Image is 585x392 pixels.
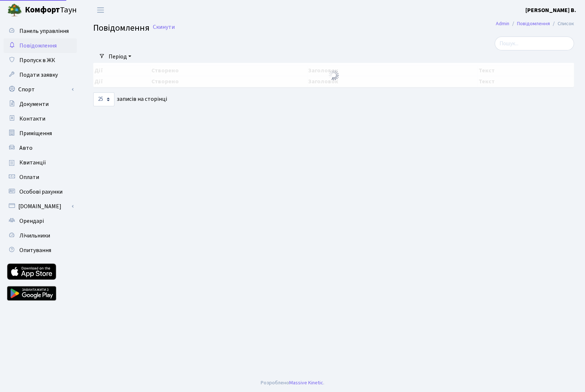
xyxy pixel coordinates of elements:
a: Приміщення [4,126,77,141]
a: Період [106,50,134,63]
a: Авто [4,141,77,155]
input: Пошук... [495,37,574,50]
a: Оплати [4,170,77,184]
span: Лічильники [19,232,50,240]
img: Обробка... [328,69,340,81]
span: Пропуск в ЖК [19,56,55,64]
span: Квитанції [19,159,46,167]
span: Приміщення [19,129,52,137]
span: Особові рахунки [19,188,63,196]
b: Комфорт [25,4,60,16]
span: Повідомлення [93,22,150,34]
a: Лічильники [4,228,77,243]
a: Документи [4,97,77,111]
span: Документи [19,100,49,108]
a: Орендарі [4,214,77,228]
span: Опитування [19,246,51,254]
b: [PERSON_NAME] В. [525,6,576,14]
a: Admin [496,20,509,27]
span: Таун [25,4,77,16]
a: Панель управління [4,24,77,38]
span: Подати заявку [19,71,58,79]
a: Скинути [153,24,175,31]
label: записів на сторінці [93,92,167,106]
a: [DOMAIN_NAME] [4,199,77,214]
a: Повідомлення [4,38,77,53]
a: [PERSON_NAME] В. [525,6,576,15]
li: Список [550,20,574,28]
a: Подати заявку [4,68,77,82]
a: Massive Kinetic [289,379,323,387]
span: Контакти [19,115,45,123]
a: Квитанції [4,155,77,170]
a: Контакти [4,111,77,126]
button: Переключити навігацію [91,4,110,16]
span: Авто [19,144,33,152]
span: Повідомлення [19,42,57,50]
span: Панель управління [19,27,69,35]
img: logo.png [7,3,22,18]
select: записів на сторінці [93,92,114,106]
a: Особові рахунки [4,184,77,199]
a: Опитування [4,243,77,258]
a: Пропуск в ЖК [4,53,77,68]
nav: breadcrumb [485,16,585,31]
span: Орендарі [19,217,44,225]
a: Спорт [4,82,77,97]
span: Оплати [19,173,39,181]
a: Повідомлення [517,20,550,27]
div: Розроблено . [261,379,324,387]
